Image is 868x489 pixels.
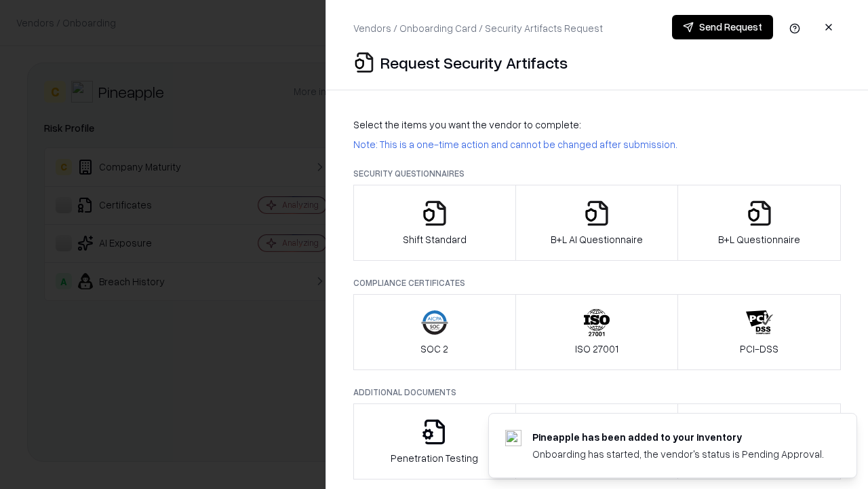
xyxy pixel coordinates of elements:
p: ISO 27001 [575,342,618,356]
p: Select the items you want the vendor to complete: [353,117,841,132]
button: Send Request [672,15,773,39]
p: Security Questionnaires [353,168,841,179]
p: B+L AI Questionnaire [551,232,643,247]
img: pineappleenergy.com [505,430,521,446]
p: Shift Standard [403,232,467,247]
button: B+L Questionnaire [677,185,841,261]
p: Vendors / Onboarding Card / Security Artifacts Request [353,21,603,35]
button: Penetration Testing [353,403,516,479]
p: SOC 2 [420,342,448,356]
p: Additional Documents [353,386,841,398]
button: PCI-DSS [677,294,841,370]
p: B+L Questionnaire [718,232,800,247]
button: SOC 2 [353,294,516,370]
p: Request Security Artifacts [380,52,568,73]
div: Pineapple has been added to your inventory [532,430,824,444]
button: B+L AI Questionnaire [515,185,679,261]
p: Note: This is a one-time action and cannot be changed after submission. [353,137,841,151]
p: Compliance Certificates [353,277,841,289]
button: Privacy Policy [515,403,679,479]
button: Data Processing Agreement [677,403,841,479]
button: Shift Standard [353,185,516,261]
p: Penetration Testing [391,451,478,465]
div: Onboarding has started, the vendor's status is Pending Approval. [532,447,824,461]
p: PCI-DSS [740,342,778,356]
button: ISO 27001 [515,294,679,370]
